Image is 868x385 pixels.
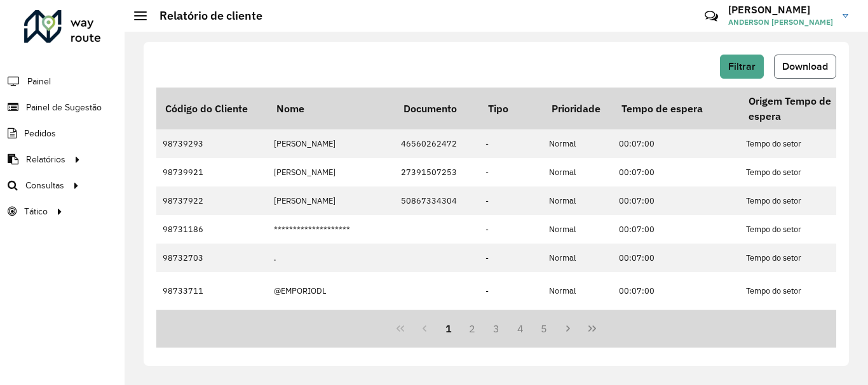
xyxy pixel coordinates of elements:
td: +UMGOLE [268,310,395,346]
td: [PERSON_NAME] [268,129,395,158]
td: 98732941 [156,310,268,346]
td: - [479,158,543,186]
button: Next Page [556,316,580,341]
td: Normal [543,158,613,186]
td: @EMPORIODL [268,272,395,309]
td: [PERSON_NAME] [268,186,395,215]
button: Last Page [580,316,604,341]
th: Prioridade [543,88,613,129]
td: - [479,244,543,272]
button: 1 [437,316,461,341]
td: Tempo do setor [740,186,867,215]
td: Normal [543,129,613,158]
td: Normal [543,244,613,272]
td: . [268,244,395,272]
td: 00:07:00 [613,272,740,309]
td: 00:07:00 [613,129,740,158]
span: Download [782,61,828,72]
span: Painel [27,75,51,88]
button: Filtrar [720,55,764,79]
th: Documento [395,88,479,129]
td: - [479,129,543,158]
h3: [PERSON_NAME] [728,4,833,16]
td: Normal [543,310,613,346]
span: Consultas [25,179,64,192]
td: - [479,272,543,309]
span: Filtrar [728,61,756,72]
td: - [479,186,543,215]
td: Normal [543,215,613,244]
td: 46560262472 [395,129,479,158]
button: 2 [460,316,484,341]
span: Relatórios [26,153,65,166]
td: 50867334304 [395,186,479,215]
td: [PERSON_NAME] [268,158,395,186]
td: 98739921 [156,158,268,186]
th: Tempo de espera [613,88,740,129]
td: Tempo do setor [740,158,867,186]
td: Tempo do setor [740,272,867,309]
td: 27391507253 [395,158,479,186]
td: 98732703 [156,244,268,272]
th: Tipo [479,88,543,129]
td: - [479,310,543,346]
td: 00:07:00 [613,158,740,186]
td: 98737922 [156,186,268,215]
span: Tático [24,205,48,218]
td: - [479,215,543,244]
th: Código do Cliente [156,88,268,129]
span: Pedidos [24,127,56,140]
button: 4 [508,316,532,341]
td: Tempo do setor [740,310,867,346]
td: Tempo do setor [740,215,867,244]
td: 00:07:00 [613,186,740,215]
h2: Relatório de cliente [147,9,262,23]
td: Normal [543,272,613,309]
button: Download [774,55,836,79]
td: 00:07:00 [613,310,740,346]
th: Origem Tempo de espera [740,88,867,129]
td: Normal [543,186,613,215]
td: 98733711 [156,272,268,309]
span: Painel de Sugestão [26,101,102,114]
a: Contato Rápido [698,3,725,30]
td: 00:07:00 [613,215,740,244]
td: Tempo do setor [740,244,867,272]
td: 00:07:00 [613,244,740,272]
td: 98739293 [156,129,268,158]
button: 3 [484,316,508,341]
button: 5 [532,316,557,341]
td: 98731186 [156,215,268,244]
span: ANDERSON [PERSON_NAME] [728,16,833,28]
td: Tempo do setor [740,129,867,158]
th: Nome [268,88,395,129]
